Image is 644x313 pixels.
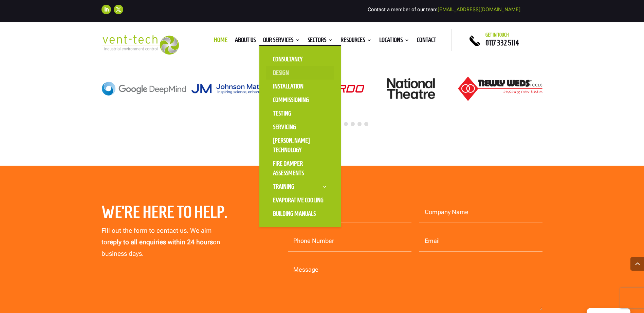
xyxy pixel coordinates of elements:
[266,207,334,221] a: Building Manuals
[263,38,300,45] a: Our Services
[485,39,519,47] a: 0117 332 5114
[102,82,186,96] img: Google_DeepMind_logo
[419,231,543,252] input: Email
[438,6,520,13] a: [EMAIL_ADDRESS][DOMAIN_NAME]
[387,78,435,99] img: National Theatre
[266,93,334,107] a: Commissioning
[114,5,123,14] a: Follow on X
[102,202,243,226] h2: We’re here to help.
[417,38,436,45] a: Contact
[368,6,520,13] span: Contact a member of our team
[102,35,179,55] img: 2023-09-27T08_35_16.549ZVENT-TECH---Clear-background
[369,78,454,99] div: 17 / 24
[266,107,334,120] a: Testing
[266,80,334,93] a: Installation
[102,227,211,246] span: Fill out the form to contact us. We aim to
[191,83,275,94] img: Johnson_Matthey_logo
[288,202,411,223] input: Name
[308,38,333,45] a: Sectors
[279,81,364,97] div: 16 / 24
[266,157,334,180] a: Fire Damper Assessments
[288,231,411,252] input: Phone Number
[266,193,334,207] a: Evaporative Cooling
[458,77,542,101] img: Newly-Weds_Logo
[485,32,509,38] span: Get in touch
[266,66,334,80] a: Design
[190,83,275,95] div: 15 / 24
[266,134,334,157] a: [PERSON_NAME] Technology
[458,76,542,102] div: 18 / 24
[101,81,186,96] div: 14 / 24
[266,180,334,193] a: Training
[379,38,409,45] a: Locations
[102,5,111,14] a: Follow on LinkedIn
[266,120,334,134] a: Servicing
[235,38,256,45] a: About us
[341,38,372,45] a: Resources
[280,81,364,96] img: Logo_Leonardo
[107,238,213,246] strong: reply to all enquiries within 24 hours
[419,202,543,223] input: Company Name
[266,53,334,66] a: Consultancy
[214,38,227,45] a: Home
